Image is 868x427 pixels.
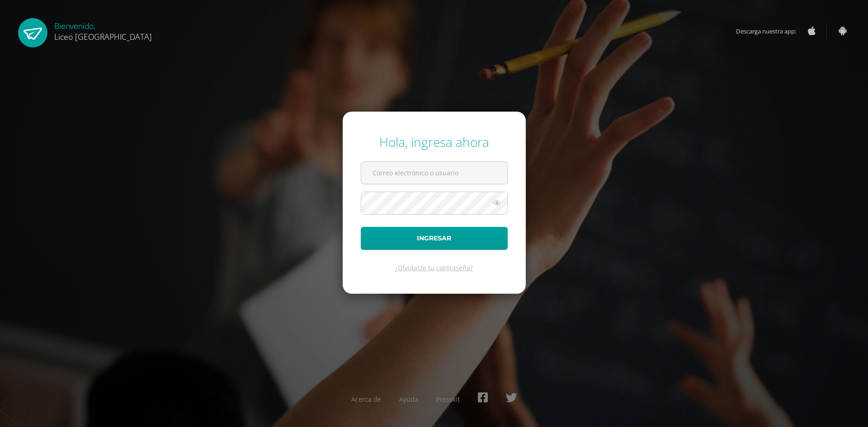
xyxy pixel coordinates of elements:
[54,31,152,42] span: Liceo [GEOGRAPHIC_DATA]
[54,18,152,42] div: Bienvenido,
[436,395,460,404] a: Presskit
[736,23,805,40] span: Descarga nuestra app:
[361,227,508,250] button: Ingresar
[361,162,507,184] input: Correo electrónico o usuario
[351,395,381,404] a: Acerca de
[399,395,418,404] a: Ayuda
[395,263,473,272] a: ¿Olvidaste tu contraseña?
[361,133,508,150] div: Hola, ingresa ahora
